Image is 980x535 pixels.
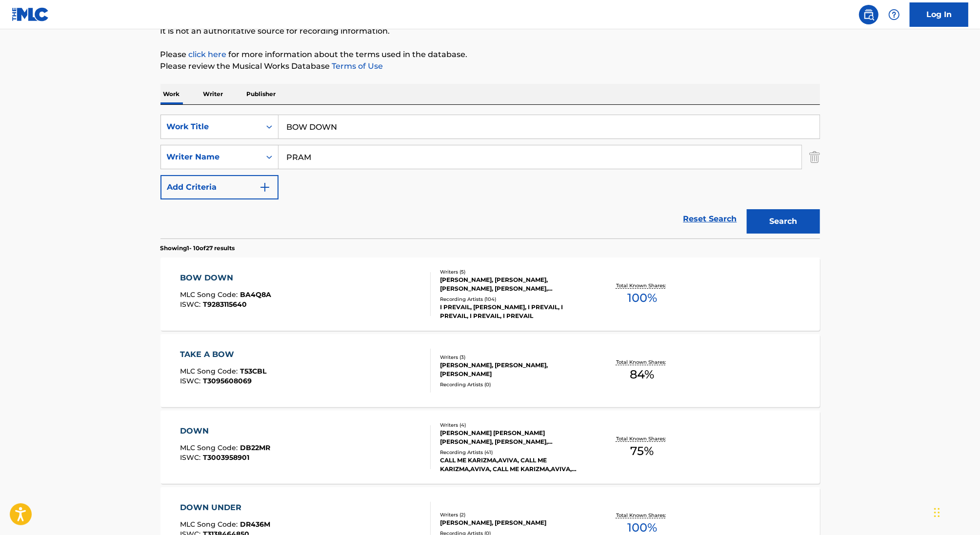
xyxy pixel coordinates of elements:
p: Please for more information about the terms used in the database. [160,49,820,60]
div: [PERSON_NAME], [PERSON_NAME], [PERSON_NAME] [440,361,587,378]
div: DOWN UNDER [180,502,270,514]
div: Recording Artists ( 41 ) [440,449,587,456]
span: DR436M [240,520,270,529]
div: Work Title [167,121,255,133]
img: help [888,9,900,20]
p: Work [160,84,183,104]
p: Please review the Musical Works Database [160,60,820,72]
span: 75 % [630,442,654,460]
img: Delete Criterion [809,145,820,169]
a: TAKE A BOWMLC Song Code:T53CBLISWC:T3095608069Writers (3)[PERSON_NAME], [PERSON_NAME], [PERSON_NA... [160,334,820,407]
p: Publisher [244,84,279,104]
a: Public Search [859,5,879,24]
a: Log In [910,2,968,27]
span: BA4Q8A [240,290,271,299]
div: [PERSON_NAME], [PERSON_NAME], [PERSON_NAME], [PERSON_NAME], [PERSON_NAME] [440,276,587,293]
div: Writer Name [167,151,255,163]
span: 84 % [630,366,654,383]
span: MLC Song Code : [180,520,240,529]
div: TAKE A BOW [180,349,266,360]
a: Reset Search [679,208,742,230]
div: Help [884,5,904,24]
div: I PREVAIL, [PERSON_NAME], I PREVAIL, I PREVAIL, I PREVAIL, I PREVAIL [440,303,587,320]
p: Total Known Shares: [616,512,668,519]
div: [PERSON_NAME], [PERSON_NAME] [440,518,587,527]
div: BOW DOWN [180,272,271,284]
span: MLC Song Code : [180,367,240,376]
a: click here [189,50,227,59]
p: Total Known Shares: [616,435,668,442]
span: MLC Song Code : [180,443,240,452]
p: Writer [200,84,226,104]
span: ISWC : [180,376,203,385]
div: Writers ( 3 ) [440,354,587,361]
p: Total Known Shares: [616,282,668,289]
span: DB22MR [240,443,270,452]
img: MLC Logo [12,7,49,21]
span: ISWC : [180,300,203,309]
span: 100 % [627,289,657,307]
button: Search [747,209,820,234]
div: DOWN [180,425,270,437]
span: T3003958901 [203,453,249,462]
span: T9283115640 [203,300,247,309]
p: Showing 1 - 10 of 27 results [160,244,235,253]
p: Total Known Shares: [616,358,668,366]
div: Writers ( 5 ) [440,268,587,276]
div: Recording Artists ( 104 ) [440,296,587,303]
iframe: Chat Widget [931,488,980,535]
div: Writers ( 4 ) [440,421,587,429]
span: T53CBL [240,367,266,376]
span: MLC Song Code : [180,290,240,299]
a: Terms of Use [330,61,383,71]
div: Writers ( 2 ) [440,511,587,518]
span: ISWC : [180,453,203,462]
button: Add Criteria [160,175,279,199]
a: BOW DOWNMLC Song Code:BA4Q8AISWC:T9283115640Writers (5)[PERSON_NAME], [PERSON_NAME], [PERSON_NAME... [160,258,820,331]
div: CALL ME KARIZMA,AVIVA, CALL ME KARIZMA,AVIVA, CALL ME KARIZMA,AVIVA, CALL ME KARIZMA, AVIVA, CALL... [440,456,587,474]
img: 9d2ae6d4665cec9f34b9.svg [259,181,271,193]
div: Drag [934,498,940,527]
div: [PERSON_NAME] [PERSON_NAME] [PERSON_NAME], [PERSON_NAME], [PERSON_NAME] [440,429,587,446]
form: Search Form [160,115,820,238]
p: It is not an authoritative source for recording information. [160,25,820,37]
a: DOWNMLC Song Code:DB22MRISWC:T3003958901Writers (4)[PERSON_NAME] [PERSON_NAME] [PERSON_NAME], [PE... [160,411,820,484]
div: Recording Artists ( 0 ) [440,381,587,388]
span: T3095608069 [203,376,252,385]
img: search [863,9,875,20]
